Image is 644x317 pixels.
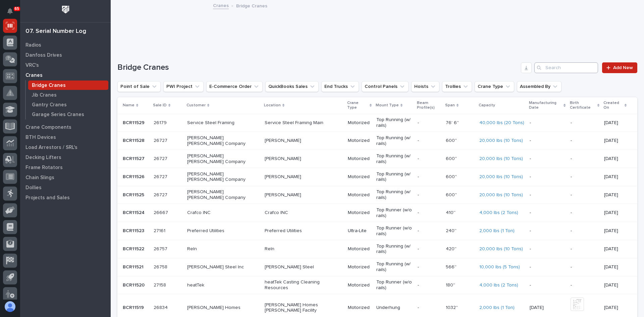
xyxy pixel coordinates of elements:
[446,245,458,252] p: 420''
[123,119,146,126] p: BCR11529
[25,175,54,181] p: Chain Slings
[348,210,371,216] p: Motorized
[571,228,599,234] p: -
[265,120,342,126] p: Service Steel Framing Main
[117,81,161,92] button: Point of Sale
[571,174,599,180] p: -
[530,282,565,288] p: -
[123,304,145,311] p: BCR11519
[321,81,359,92] button: End Trucks
[348,156,371,162] p: Motorized
[571,264,599,270] p: -
[604,264,627,270] p: [DATE]
[20,50,111,60] a: Danfoss Drives
[418,305,440,311] p: -
[265,246,342,252] p: Reln
[123,245,146,252] p: BCR11522
[418,228,440,234] p: -
[187,210,259,216] p: Crafco INC
[376,261,412,273] p: Top Running (w/ rails)
[25,135,56,141] p: BTH Devices
[26,81,111,90] a: Bridge Cranes
[25,185,42,191] p: Dollies
[25,165,63,171] p: Frame Rotators
[479,138,523,144] a: 20,000 lbs (10 Tons)
[154,209,169,216] p: 26667
[187,153,259,165] p: [PERSON_NAME] [PERSON_NAME] Company
[479,156,523,162] a: 20,000 lbs (10 Tons)
[187,246,259,252] p: Reln
[571,246,599,252] p: -
[446,304,459,311] p: 1032''
[604,156,627,162] p: [DATE]
[376,153,412,165] p: Top Running (w/ rails)
[376,171,412,183] p: Top Running (w/ rails)
[530,192,565,198] p: -
[479,264,520,270] a: 10,000 lbs (5 Tons)
[417,99,441,112] p: Beam Profile(s)
[117,63,518,72] h1: Bridge Cranes
[602,62,637,73] a: Add New
[418,246,440,252] p: -
[25,28,86,35] div: 07. Serial Number Log
[3,4,17,18] button: Notifications
[347,99,368,112] p: Crane Type
[571,156,599,162] p: -
[348,228,371,234] p: Ultra-Lite
[15,6,19,11] p: 65
[446,119,460,126] p: 76' 6''
[154,173,169,180] p: 26727
[348,282,371,288] p: Motorized
[25,155,61,161] p: Decking Lifters
[479,305,515,311] a: 2,000 lbs (1 Ton)
[530,138,565,144] p: -
[604,192,627,198] p: [DATE]
[3,300,17,314] button: users-avatar
[25,62,39,68] p: VRC's
[20,142,111,152] a: Load Arrestors / SRL's
[20,60,111,70] a: VRC's
[517,81,561,92] button: Assembled By
[418,120,440,126] p: -
[530,156,565,162] p: -
[265,279,342,291] p: heatTek Casting Cleaning Resources
[479,192,523,198] a: 20,000 lbs (10 Tons)
[154,304,169,311] p: 26834
[20,40,111,50] a: Radios
[604,174,627,180] p: [DATE]
[26,100,111,109] a: Gantry Cranes
[570,99,596,112] p: Birth Certificate
[613,65,633,70] span: Add New
[265,81,319,92] button: QuickBooks Sales
[571,282,599,288] p: -
[123,227,146,234] p: BCR11523
[445,102,455,109] p: Span
[446,173,458,180] p: 600''
[187,171,259,183] p: [PERSON_NAME] [PERSON_NAME] Company
[446,227,458,234] p: 240''
[206,81,263,92] button: E-Commerce Order
[571,138,599,144] p: -
[411,81,439,92] button: Hoists
[376,117,412,128] p: Top Running (w/ rails)
[530,210,565,216] p: -
[8,8,17,19] div: Notifications65
[479,174,523,180] a: 20,000 lbs (10 Tons)
[479,246,523,252] a: 20,000 lbs (10 Tons)
[603,99,623,112] p: Created On
[154,227,167,234] p: 27161
[187,264,259,270] p: [PERSON_NAME] Steel Inc
[59,3,72,16] img: Workspace Logo
[376,305,412,311] p: Underhung
[265,174,342,180] p: [PERSON_NAME]
[376,189,412,201] p: Top Running (w/ rails)
[348,264,371,270] p: Motorized
[32,83,66,89] p: Bridge Cranes
[117,204,637,222] tr: BCR11524BCR11524 2666726667 Crafco INCCrafco INCMotorizedTop Runner (w/o rails)-410''410'' 4,000 ...
[530,174,565,180] p: -
[604,120,627,126] p: [DATE]
[20,122,111,132] a: Crane Components
[376,102,399,109] p: Mount Type
[348,192,371,198] p: Motorized
[446,209,457,216] p: 410''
